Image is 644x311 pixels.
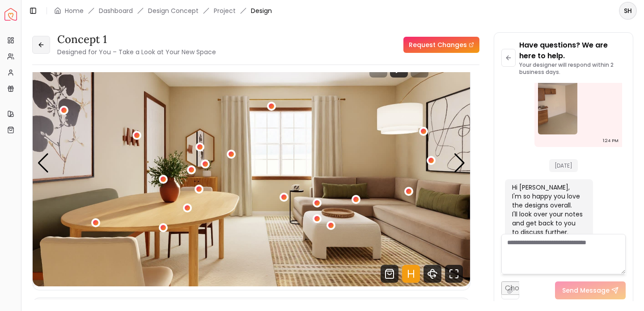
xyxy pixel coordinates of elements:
[99,6,133,15] a: Dashboard
[33,40,470,286] div: Carousel
[519,61,626,76] p: Your designer will respond within 2 business days.
[65,6,84,15] a: Home
[57,48,216,56] small: Designed for You – Take a Look at Your New Space
[453,153,466,173] div: Next slide
[445,265,463,283] svg: Fullscreen
[4,8,17,21] img: Spacejoy Logo
[512,183,584,246] div: Hi [PERSON_NAME], I'm so happy you love the designs overall. I'll look over your notes and get ba...
[620,3,636,19] span: SH
[37,153,49,173] div: Previous slide
[33,40,470,286] img: Design Render 1
[402,265,420,283] svg: Hotspots Toggle
[403,37,479,53] a: Request Changes
[603,136,619,145] div: 1:24 PM
[549,159,578,172] span: [DATE]
[381,265,398,283] svg: Shop Products from this design
[57,32,216,47] h3: concept 1
[619,2,637,20] button: SH
[4,8,17,21] a: Spacejoy
[251,6,272,15] span: Design
[54,6,272,15] nav: breadcrumb
[214,6,236,15] a: Project
[33,40,470,286] div: 1 / 5
[519,40,626,61] p: Have questions? We are here to help.
[538,67,577,134] img: Chat Image
[424,265,441,283] svg: 360 View
[148,6,199,15] li: Design Concept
